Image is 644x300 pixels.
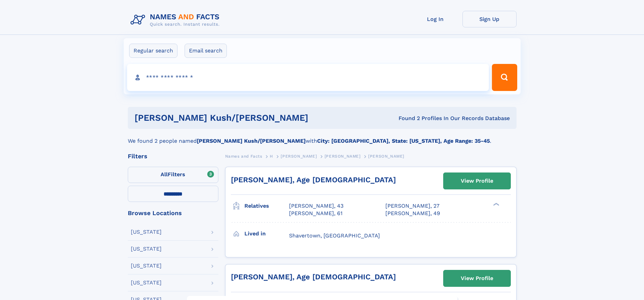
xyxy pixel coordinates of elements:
div: View Profile [461,173,493,189]
div: Filters [128,153,218,159]
a: View Profile [444,270,510,286]
span: Shavertown, [GEOGRAPHIC_DATA] [289,232,380,239]
b: City: [GEOGRAPHIC_DATA], State: [US_STATE], Age Range: 35-45 [317,138,490,144]
button: Search Button [492,64,517,91]
span: [PERSON_NAME] [325,154,361,159]
a: [PERSON_NAME] [325,152,361,160]
a: [PERSON_NAME] [281,152,317,160]
h3: Relatives [244,200,289,212]
a: View Profile [444,173,510,189]
a: Sign Up [462,11,517,27]
div: ❯ [492,202,500,207]
label: Filters [128,167,218,183]
a: Names and Facts [225,152,262,160]
div: [US_STATE] [131,263,162,269]
label: Email search [185,44,227,58]
div: [US_STATE] [131,229,162,235]
span: H [270,154,273,159]
div: [US_STATE] [131,246,162,252]
div: We found 2 people named with . [128,129,517,145]
label: Regular search [129,44,177,58]
div: View Profile [461,271,493,286]
img: Logo Names and Facts [128,11,225,29]
a: [PERSON_NAME], Age [DEMOGRAPHIC_DATA] [231,273,396,281]
a: [PERSON_NAME], 43 [289,202,343,210]
span: [PERSON_NAME] [368,154,404,159]
a: H [270,152,273,160]
b: [PERSON_NAME] Kush/[PERSON_NAME] [197,138,306,144]
a: Log In [408,11,462,27]
a: [PERSON_NAME], Age [DEMOGRAPHIC_DATA] [231,176,396,184]
a: [PERSON_NAME], 27 [385,202,439,210]
span: All [161,171,168,178]
div: Found 2 Profiles In Our Records Database [353,115,510,122]
span: [PERSON_NAME] [281,154,317,159]
input: search input [127,64,489,91]
div: Browse Locations [128,210,218,216]
h3: Lived in [244,228,289,239]
h1: [PERSON_NAME] kush/[PERSON_NAME] [135,114,354,122]
a: [PERSON_NAME], 61 [289,210,342,217]
a: [PERSON_NAME], 49 [385,210,440,217]
div: [US_STATE] [131,280,162,285]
